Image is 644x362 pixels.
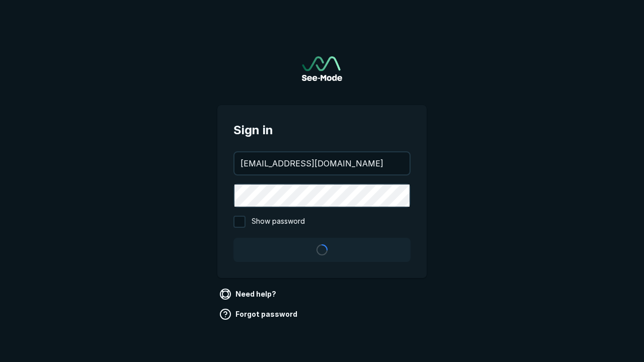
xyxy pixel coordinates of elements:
input: your@email.com [234,152,410,174]
img: See-Mode Logo [302,56,342,81]
a: Need help? [217,286,280,302]
span: Show password [252,216,305,228]
span: Sign in [233,121,411,139]
a: Go to sign in [302,56,342,81]
a: Forgot password [217,306,301,322]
